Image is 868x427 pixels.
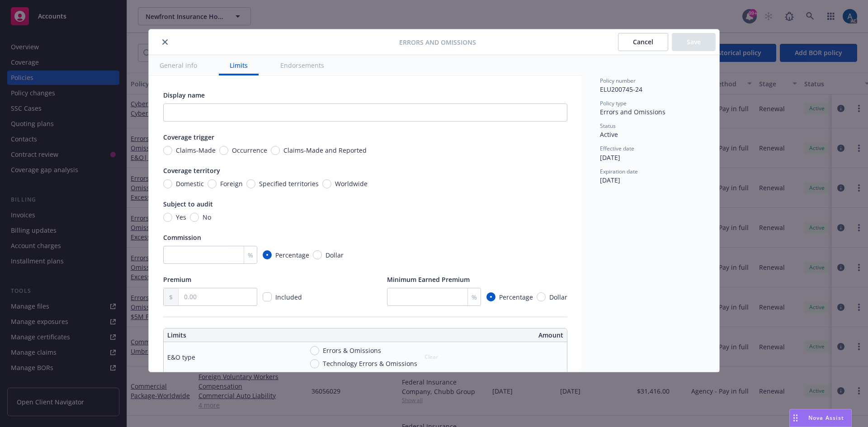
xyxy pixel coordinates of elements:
span: Specified territories [259,179,319,188]
span: ELU200745-24 [600,85,642,94]
span: Percentage [499,292,533,302]
span: % [248,250,253,260]
div: Drag to move [790,409,801,427]
input: Specified territories [246,179,255,188]
span: Display name [163,91,205,99]
span: % [472,292,477,302]
span: Active [600,130,618,139]
span: Claims-Made [176,145,216,155]
span: Coverage trigger [163,133,214,141]
span: Errors and Omissions [600,108,665,116]
button: Cancel [618,33,668,51]
span: Domestic [176,179,204,188]
span: Yes [176,212,186,222]
span: Technology Errors & Omissions [323,359,417,368]
input: No [190,213,199,222]
input: Dollar [313,250,322,259]
button: Endorsements [269,55,335,75]
span: Effective date [600,145,634,152]
span: Policy type [600,99,627,107]
input: Yes [163,213,172,222]
input: Percentage [263,250,272,259]
span: Premium [163,275,191,284]
span: Dollar [325,250,344,260]
button: General info [149,55,208,75]
input: Occurrence [219,146,228,155]
span: Foreign [220,179,243,188]
input: Dollar [537,292,546,301]
input: Technology Errors & Omissions [310,359,319,368]
input: Foreign [208,179,217,188]
span: Minimum Earned Premium [387,275,470,284]
input: Worldwide [322,179,331,188]
button: Limits [219,55,259,75]
span: Percentage [275,250,309,260]
span: Nova Assist [808,414,844,422]
span: Errors and Omissions [399,38,476,47]
span: Occurrence [232,145,267,155]
input: Errors & Omissions [310,346,319,355]
span: Commission [163,233,201,242]
span: Expiration date [600,168,638,175]
span: No [203,212,211,222]
th: Limits [164,328,325,342]
input: Percentage [486,292,495,301]
span: Policy number [600,77,636,84]
input: Domestic [163,179,172,188]
span: Subject to audit [163,200,213,208]
div: E&O type [167,352,195,362]
span: Status [600,122,616,130]
input: Claims-Made and Reported [271,146,280,155]
span: Worldwide [335,179,368,188]
span: Dollar [549,292,567,302]
span: Claims-Made and Reported [283,145,367,155]
input: 0.00 [179,288,257,305]
span: Included [275,293,302,301]
span: Errors & Omissions [323,346,381,355]
span: [DATE] [600,176,620,184]
button: Nova Assist [789,409,852,427]
button: close [160,37,170,47]
span: Coverage territory [163,166,220,175]
span: [DATE] [600,153,620,162]
input: Claims-Made [163,146,172,155]
th: Amount [369,328,567,342]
